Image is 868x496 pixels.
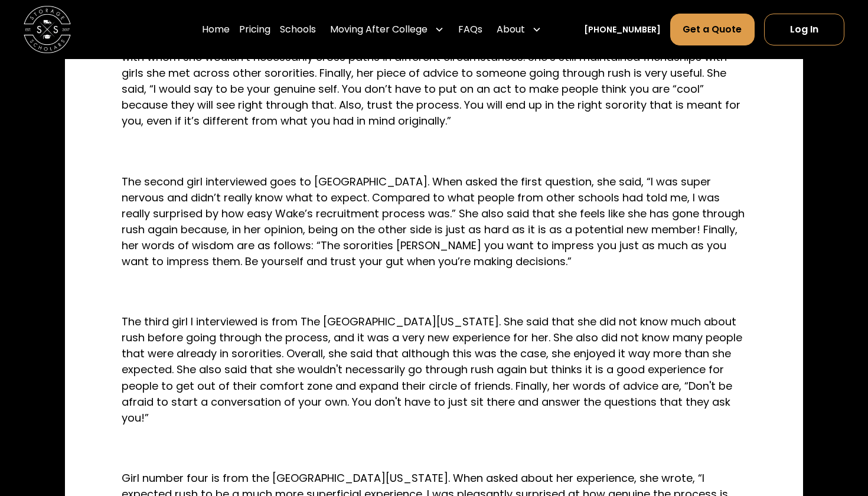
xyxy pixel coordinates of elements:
[24,6,71,53] img: Storage Scholars main logo
[330,22,428,37] div: Moving After College
[497,22,525,37] div: About
[458,13,482,46] a: FAQs
[584,24,661,36] a: [PHONE_NUMBER]
[122,174,746,269] p: The second girl interviewed goes to [GEOGRAPHIC_DATA]. When asked the first question, she said, “...
[492,13,546,46] div: About
[122,314,746,425] p: The third girl I interviewed is from The [GEOGRAPHIC_DATA][US_STATE]. She said that she did not k...
[24,6,71,53] a: home
[202,13,230,46] a: Home
[670,14,754,45] a: Get a Quote
[239,13,270,46] a: Pricing
[280,13,316,46] a: Schools
[325,13,449,46] div: Moving After College
[764,14,844,45] a: Log In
